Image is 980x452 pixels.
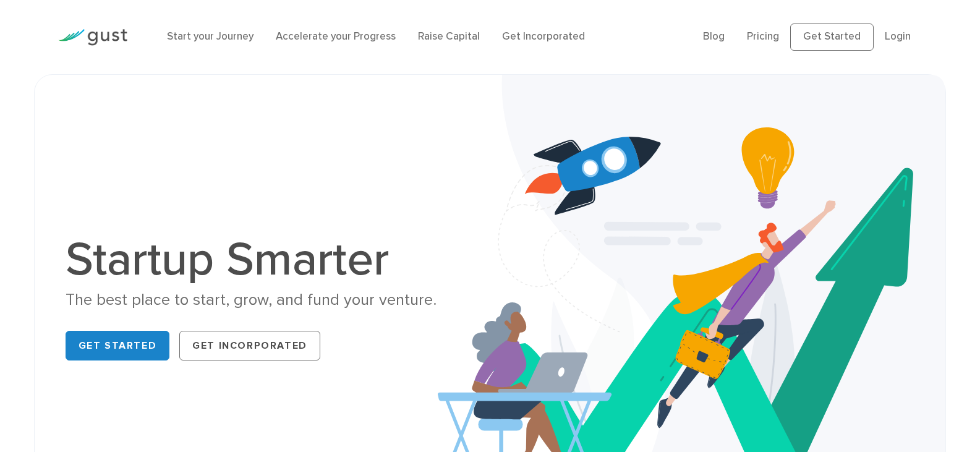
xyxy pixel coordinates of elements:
a: Accelerate your Progress [276,30,396,43]
a: Start your Journey [167,30,254,43]
a: Get Started [66,331,170,360]
a: Get Incorporated [179,331,320,360]
a: Blog [703,30,725,43]
a: Get Incorporated [502,30,585,43]
a: Login [885,30,911,43]
a: Get Started [790,23,874,51]
a: Pricing [747,30,779,43]
h1: Startup Smarter [66,236,481,283]
img: Gust Logo [58,29,127,46]
div: The best place to start, grow, and fund your venture. [66,289,481,311]
a: Raise Capital [418,30,480,43]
